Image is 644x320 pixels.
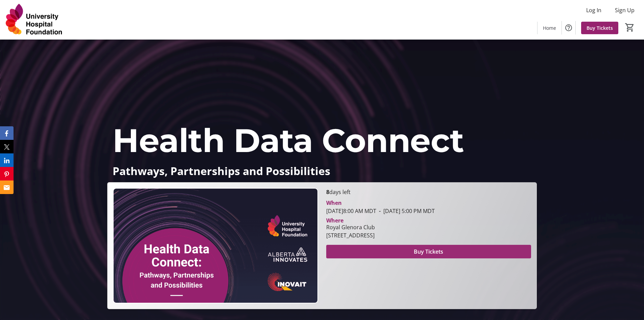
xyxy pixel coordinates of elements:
[326,207,376,215] span: [DATE] 8:00 AM MDT
[538,22,562,34] a: Home
[581,5,607,16] button: Log In
[113,188,318,303] img: Campaign CTA Media Photo
[414,248,443,256] span: Buy Tickets
[615,6,635,14] span: Sign Up
[326,188,531,196] p: days left
[326,245,531,258] button: Buy Tickets
[326,231,375,239] div: [STREET_ADDRESS]
[586,6,601,14] span: Log In
[562,21,575,35] button: Help
[326,218,343,223] div: Where
[376,207,435,215] span: [DATE] 5:00 PM MDT
[543,24,556,31] span: Home
[113,121,464,160] span: Health Data Connect
[587,24,613,31] span: Buy Tickets
[113,165,531,177] p: Pathways, Partnerships and Possibilities
[326,223,375,231] div: Royal Glenora Club
[581,22,618,34] a: Buy Tickets
[376,207,383,215] span: -
[326,199,342,207] div: When
[610,5,640,16] button: Sign Up
[624,21,636,34] button: Cart
[326,188,329,196] span: 8
[4,3,64,37] img: University Hospital Foundation's Logo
